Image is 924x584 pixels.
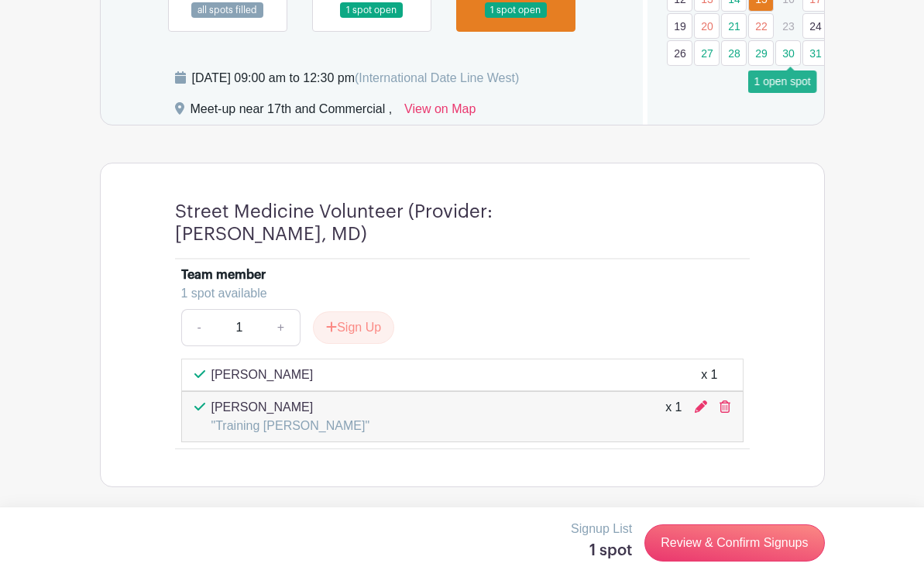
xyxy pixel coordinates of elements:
[721,40,747,66] a: 28
[211,398,370,417] p: [PERSON_NAME]
[665,398,682,435] div: x 1
[748,70,817,93] div: 1 open spot
[313,311,394,344] button: Sign Up
[262,309,301,346] a: +
[667,40,692,66] a: 26
[211,366,314,384] p: [PERSON_NAME]
[181,266,266,284] div: Team member
[175,201,601,246] h4: Street Medicine Volunteer (Provider: [PERSON_NAME], MD)
[667,13,692,39] a: 19
[694,40,720,66] a: 27
[701,366,717,384] div: x 1
[748,13,774,39] a: 22
[191,100,393,125] div: Meet-up near 17th and Commercial ,
[571,541,632,560] h5: 1 spot
[775,40,801,66] a: 30
[181,309,217,346] a: -
[721,13,747,39] a: 21
[694,13,720,39] a: 20
[644,524,824,562] a: Review & Confirm Signups
[571,520,632,538] p: Signup List
[748,40,774,66] a: 29
[775,14,801,38] p: 23
[802,13,828,39] a: 24
[355,71,519,84] span: (International Date Line West)
[404,100,476,125] a: View on Map
[192,69,520,88] div: [DATE] 09:00 am to 12:30 pm
[211,417,370,435] p: "Training [PERSON_NAME]"
[802,40,828,66] a: 31
[181,284,731,303] div: 1 spot available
